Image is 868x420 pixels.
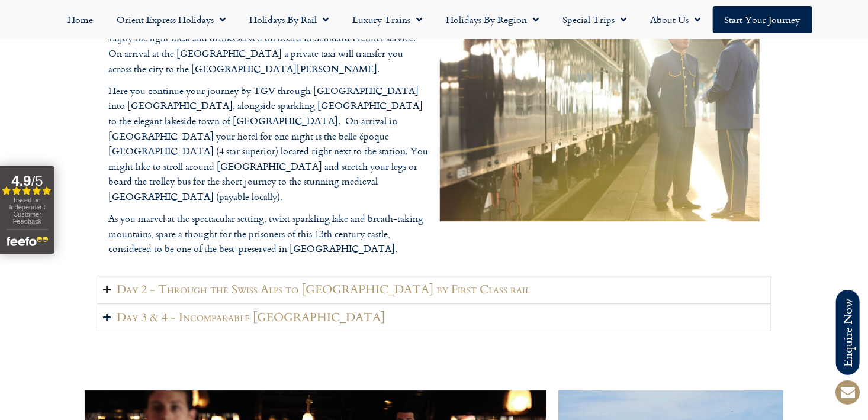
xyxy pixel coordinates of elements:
a: Home [56,6,105,33]
summary: Day 2 - Through the Swiss Alps to [GEOGRAPHIC_DATA] by First Class rail [97,276,771,303]
p: Enjoy the light meal and drinks served on board in Standard Premier service. On arrival at the [G... [108,31,428,76]
h2: Day 2 - Through the Swiss Alps to [GEOGRAPHIC_DATA] by First Class rail [117,282,530,297]
a: About Us [639,6,713,33]
a: Luxury Trains [341,6,435,33]
a: Orient Express Holidays [105,6,238,33]
p: As you marvel at the spectacular setting, twixt sparkling lake and breath-taking mountains, spare... [108,211,428,257]
a: Holidays by Rail [238,6,341,33]
a: Special Trips [551,6,639,33]
p: Here you continue your journey by TGV through [GEOGRAPHIC_DATA] into [GEOGRAPHIC_DATA], alongside... [108,83,428,205]
a: Start your Journey [713,6,812,33]
summary: Day 3 & 4 - Incomparable [GEOGRAPHIC_DATA] [97,303,771,331]
nav: Menu [6,6,862,33]
h2: Day 3 & 4 - Incomparable [GEOGRAPHIC_DATA] [117,310,385,325]
a: Holidays by Region [435,6,551,33]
